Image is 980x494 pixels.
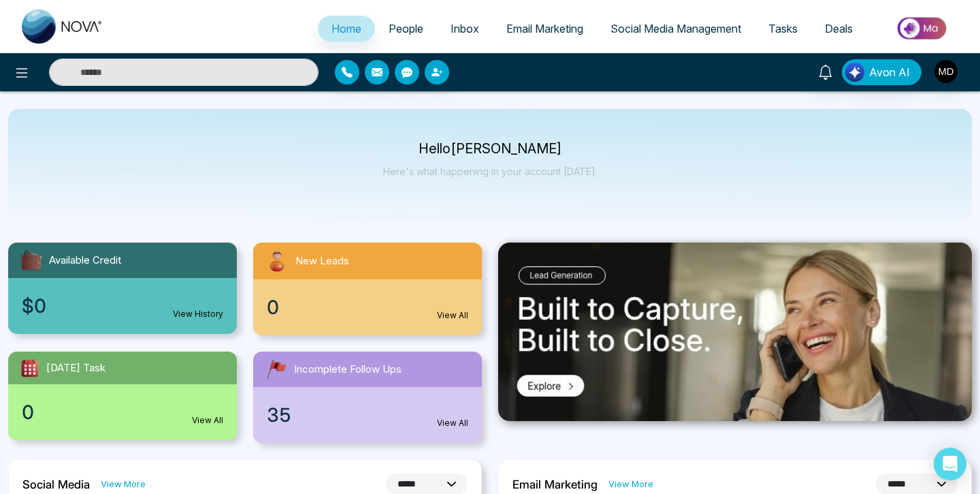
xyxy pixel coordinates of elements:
a: View All [437,309,468,322]
span: 0 [267,293,279,322]
span: Tasks [768,22,798,35]
a: Home [318,16,375,42]
a: People [375,16,437,42]
span: Home [331,22,361,35]
a: View More [608,478,653,491]
span: Email Marketing [506,22,583,35]
a: View History [173,308,223,320]
img: Nova CRM Logo [22,10,103,44]
span: Deals [825,22,853,35]
h2: Social Media [22,478,90,491]
span: Inbox [451,22,479,35]
img: Market-place.gif [873,13,972,44]
h2: Email Marketing [512,478,598,491]
a: Email Marketing [493,16,597,42]
img: User Avatar [934,60,958,83]
img: availableCredit.svg [19,248,44,273]
span: Avon AI [869,64,910,80]
a: View More [101,478,146,491]
a: Tasks [755,16,811,42]
a: New Leads0View All [245,243,490,335]
img: Lead Flow [845,63,864,82]
a: Social Media Management [597,16,755,42]
button: Avon AI [842,59,921,85]
img: newLeads.svg [264,248,290,274]
span: Social Media Management [610,22,741,35]
a: Incomplete Follow Ups35View All [245,352,490,443]
p: Hello [PERSON_NAME] [383,143,598,155]
span: 35 [267,401,291,429]
span: Available Credit [49,253,121,268]
img: followUps.svg [264,357,289,382]
span: $0 [22,292,46,320]
span: People [389,22,423,35]
span: Incomplete Follow Ups [294,362,402,377]
p: Here's what happening in your account [DATE]. [383,166,598,177]
a: Deals [811,16,866,42]
img: todayTask.svg [19,357,41,379]
div: Open Intercom Messenger [934,448,966,480]
a: Inbox [437,16,493,42]
a: View All [192,414,223,427]
span: 0 [22,398,34,427]
span: New Leads [295,253,349,269]
a: View All [437,417,468,429]
img: . [498,243,972,421]
span: [DATE] Task [46,360,105,376]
